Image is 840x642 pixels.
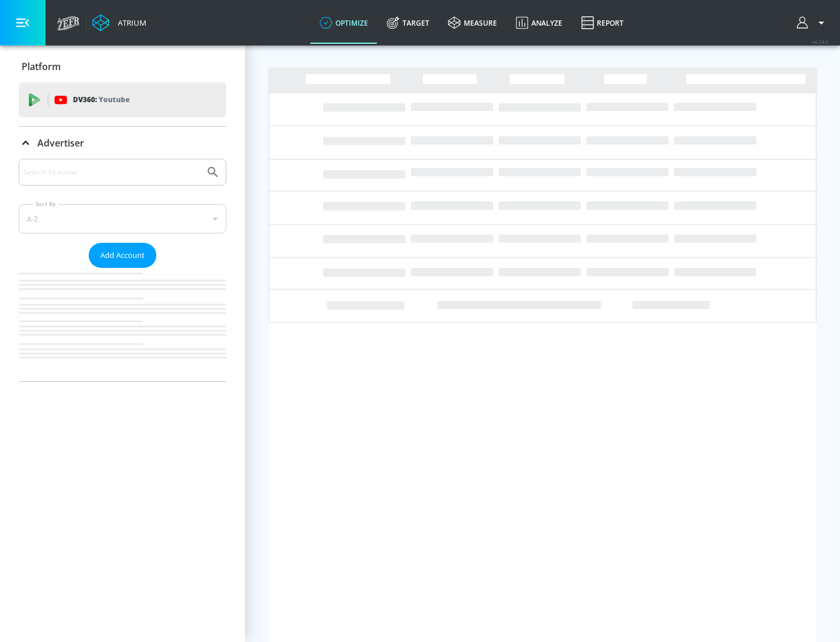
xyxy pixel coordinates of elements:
p: Youtube [99,93,129,106]
a: measure [439,2,506,44]
div: Advertiser [19,127,226,159]
p: Platform [22,60,61,73]
nav: list of Advertiser [19,268,226,381]
div: Atrium [113,18,146,28]
span: v 4.24.0 [812,39,828,45]
p: DV360: [73,93,129,106]
a: Report [572,2,633,44]
button: Add Account [89,243,156,268]
label: Sort By [33,200,58,208]
a: optimize [310,2,377,44]
a: Atrium [92,14,146,32]
div: Advertiser [19,159,226,381]
div: DV360: Youtube [19,82,226,117]
p: Advertiser [37,137,84,149]
span: Add Account [100,249,145,262]
div: Platform [19,50,226,83]
div: A-Z [19,204,226,233]
input: Search by name [23,165,200,180]
a: Target [377,2,439,44]
a: Analyze [506,2,572,44]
